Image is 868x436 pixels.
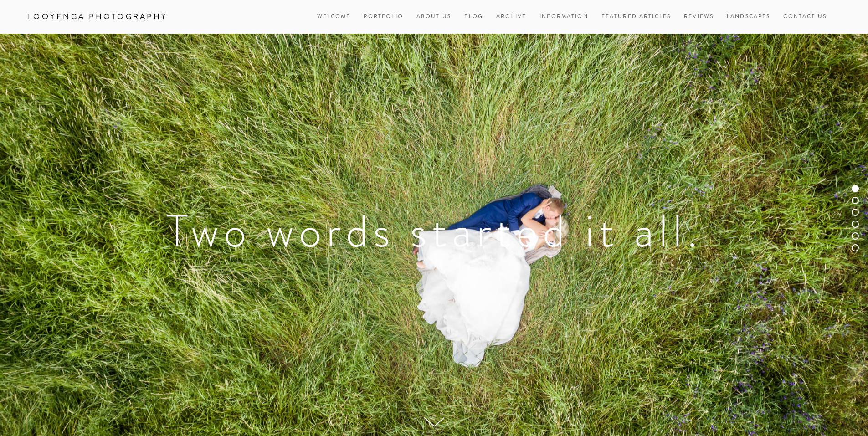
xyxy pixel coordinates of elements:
a: Archive [496,10,526,23]
a: Information [539,13,588,21]
a: Portfolio [364,13,403,21]
a: Welcome [317,10,351,23]
a: Blog [464,10,483,23]
a: Contact Us [783,10,827,23]
a: Featured Articles [601,10,671,23]
a: Looyenga Photography [21,9,175,25]
a: About Us [416,10,451,23]
a: Landscapes [727,10,770,23]
h1: Two words started it all. [28,208,840,254]
a: Reviews [684,10,714,23]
